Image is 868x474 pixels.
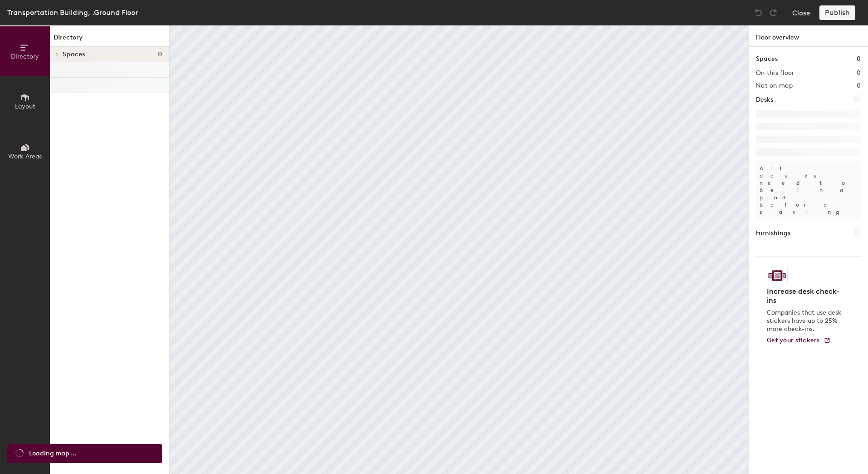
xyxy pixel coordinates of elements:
h1: 0 [857,54,861,64]
span: Layout [15,103,35,110]
span: 0 [158,51,162,58]
h2: 0 [857,82,861,89]
h2: On this floor [756,69,794,77]
span: Get your stickers [767,336,820,344]
h1: Floor overview [749,25,868,47]
h4: Increase desk check-ins [767,287,844,305]
span: Loading map ... [29,449,76,459]
button: Close [792,5,810,20]
p: Companies that use desk stickers have up to 25% more check-ins. [767,309,844,333]
a: Get your stickers [767,337,831,345]
div: Transportation Building, .Ground Floor [7,7,138,18]
h2: 0 [857,69,861,77]
p: All desks need to be in a pod before saving [756,161,861,219]
h1: Furnishings [756,228,790,238]
img: Sticker logo [767,268,788,283]
span: Spaces [63,51,85,58]
h2: Not on map [756,82,793,89]
span: Directory [11,53,39,60]
h1: Spaces [756,54,778,64]
h1: Directory [50,33,169,47]
span: Work Areas [8,153,42,160]
h1: Desks [756,95,773,105]
img: Undo [754,8,763,17]
canvas: Map [170,25,748,474]
img: Redo [769,8,778,17]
